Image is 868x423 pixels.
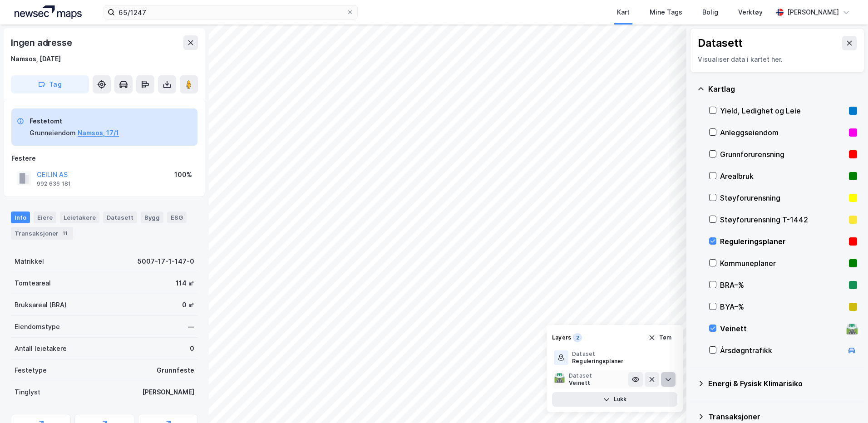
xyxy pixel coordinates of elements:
div: Dataset [569,372,592,379]
div: Eiere [34,211,56,223]
div: Kartlag [708,84,857,94]
iframe: Chat Widget [823,379,868,423]
div: Kommuneplaner [720,258,845,269]
div: Tinglyst [15,387,40,398]
div: Grunnfeste [157,365,194,376]
div: Namsos, [DATE] [11,54,61,64]
div: — [188,321,194,332]
div: Antall leietakere [15,343,67,354]
div: Kart [617,7,630,18]
div: BRA–% [720,280,845,290]
div: Grunneiendom [30,128,76,138]
div: Kontrollprogram for chat [823,379,868,423]
div: Årsdøgntrafikk [720,345,843,356]
div: Reguleringsplaner [572,358,623,365]
div: Leietakere [60,211,99,223]
div: Transaksjoner [11,227,73,240]
div: Veinett [720,323,843,334]
div: Bygg [141,211,163,223]
div: 5007-17-1-147-0 [138,256,194,267]
div: ESG [167,211,187,223]
div: Tomteareal [15,278,51,289]
div: Festetype [15,365,47,376]
div: Transaksjoner [708,411,857,422]
div: Dataset [572,350,623,358]
div: 11 [60,229,69,238]
div: Bolig [702,7,718,18]
div: [PERSON_NAME] [142,387,194,398]
div: 0 [190,343,194,354]
div: Reguleringsplaner [720,236,845,247]
button: Tag [11,75,89,93]
div: Ingen adresse [11,35,74,50]
div: Støyforurensning T-1442 [720,214,845,225]
div: Energi & Fysisk Klimarisiko [708,378,857,389]
div: Bruksareal (BRA) [15,300,67,310]
div: Verktøy [738,7,763,18]
div: Matrikkel [15,256,44,267]
div: Yield, Ledighet og Leie [720,105,845,116]
div: Anleggseiendom [720,127,845,138]
button: Tøm [642,330,677,345]
div: Grunnforurensning [720,149,845,160]
input: Søk på adresse, matrikkel, gårdeiere, leietakere eller personer [115,5,346,19]
div: 100% [174,169,192,180]
div: 2 [573,333,582,342]
div: Veinett [569,379,592,387]
button: Namsos, 17/1 [78,128,119,138]
div: Visualiser data i kartet her. [698,54,857,65]
div: Datasett [698,36,743,50]
div: Festere [11,153,197,164]
div: Datasett [103,211,137,223]
img: logo.a4113a55bc3d86da70a041830d287a7e.svg [15,5,82,19]
div: Info [11,211,30,223]
div: 🛣️ [846,323,858,334]
div: [PERSON_NAME] [787,7,839,18]
div: 114 ㎡ [176,278,194,289]
div: 0 ㎡ [182,300,194,310]
div: Eiendomstype [15,321,60,332]
button: Lukk [552,392,677,407]
div: BYA–% [720,301,845,312]
div: Arealbruk [720,171,845,182]
div: Mine Tags [650,7,682,18]
div: Layers [552,334,571,341]
div: Festetomt [30,116,119,127]
div: 🛣️ [554,372,565,387]
div: Støyforurensning [720,192,845,203]
div: 992 636 181 [37,180,71,187]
